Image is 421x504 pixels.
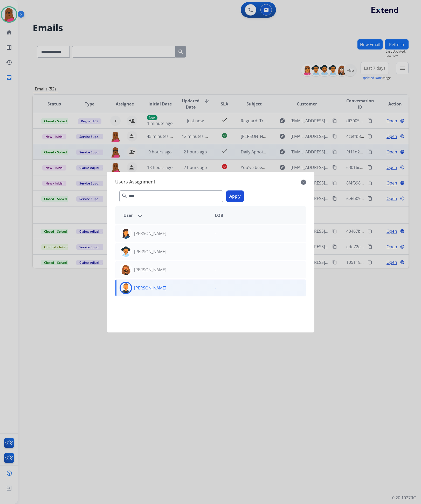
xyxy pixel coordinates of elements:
[134,267,166,273] p: [PERSON_NAME]
[215,285,216,291] p: -
[301,179,306,185] mat-icon: close
[226,190,244,202] button: Apply
[215,267,216,273] p: -
[134,230,166,237] p: [PERSON_NAME]
[134,285,166,291] p: [PERSON_NAME]
[115,178,155,186] span: Users Assignment
[121,193,128,199] mat-icon: search
[119,212,211,218] div: User
[134,249,166,255] p: [PERSON_NAME]
[137,212,143,218] mat-icon: arrow_downward
[215,230,216,237] p: -
[215,212,223,218] span: LOB
[215,249,216,255] p: -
